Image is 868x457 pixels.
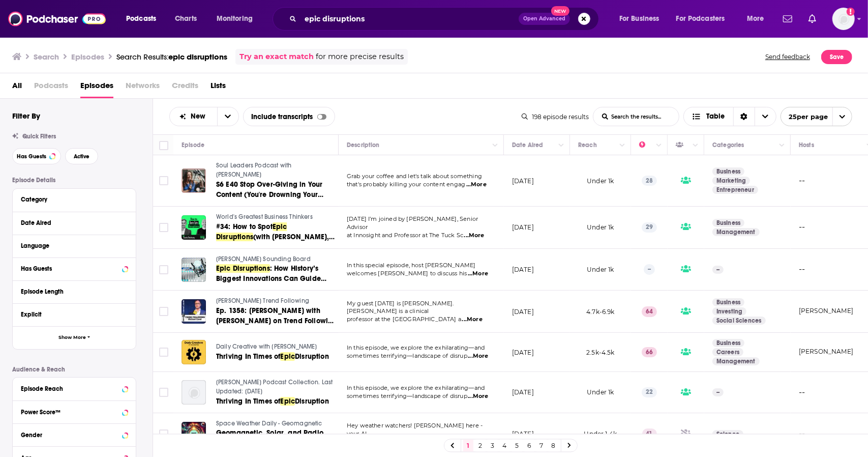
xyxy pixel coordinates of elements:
a: 7 [536,440,547,452]
a: Business [712,219,744,227]
a: Ep. 1358: [PERSON_NAME] with [PERSON_NAME] on Trend Following Radio [216,306,337,326]
p: Episode Details [12,177,136,184]
span: Toggle select row [159,223,168,232]
a: #34: How to SpotEpic Disruptions(with [PERSON_NAME], Strategic Advisor and Business School Profes... [216,222,337,242]
div: Search podcasts, credits, & more... [282,7,609,31]
h3: Search [34,52,59,62]
span: Table [707,113,725,120]
span: Has Guests [17,154,46,159]
div: Power Score™ [21,409,119,416]
button: Column Actions [690,139,702,152]
a: Management [712,357,760,365]
img: User Profile [832,8,855,30]
a: Careers [712,348,743,356]
span: My guest [DATE] is [PERSON_NAME]. [PERSON_NAME] is a clinical [347,300,454,315]
span: ...More [468,352,488,360]
p: 66 [642,347,657,357]
button: Column Actions [555,139,567,152]
div: Include transcripts [243,107,335,126]
button: open menu [612,11,672,27]
a: Try an exact match [240,51,314,63]
a: Business [712,298,744,306]
button: Show More [13,326,136,349]
a: Soul Leaders Podcast with [PERSON_NAME] [216,161,337,179]
span: 4.7k-6.9k [586,308,615,316]
a: Space Weather Daily - Geomagnetic [216,419,337,429]
h2: Choose View [683,107,776,126]
a: [PERSON_NAME] Podcast Collection. Last Updated: [DATE] [216,378,337,396]
span: Epic Disruptions [216,222,287,241]
a: Show notifications dropdown [779,10,796,27]
span: In this episode, we explore the exhilarating—and [347,344,485,351]
span: at Innosight and Professor at The Tuck Sc [347,232,463,239]
p: -- [712,266,724,274]
span: Under 1k [587,266,614,273]
p: [DATE] [512,223,534,232]
a: [PERSON_NAME] [799,307,853,315]
span: Under 1k [587,388,614,396]
div: Language [21,242,121,249]
span: Thriving In Times of [216,397,280,406]
a: 6 [524,440,534,452]
button: open menu [740,11,777,27]
span: Grab your coffee and let's talk about something [347,173,482,180]
button: open menu [209,11,266,27]
button: Episode Length [21,285,128,298]
a: 2 [475,440,486,452]
span: Space Weather Daily - Geomagnetic [216,420,322,427]
button: open menu [170,113,217,120]
p: [DATE] [512,348,534,357]
span: Charts [175,12,197,26]
a: Episodes [80,77,113,98]
span: For Podcasters [676,12,725,26]
a: Science [712,430,743,438]
a: Show notifications dropdown [804,10,820,27]
div: Episode Reach [21,385,119,392]
button: Category [21,193,128,206]
button: Send feedback [762,49,813,65]
span: Podcasts [34,77,68,98]
button: Gender [21,428,128,441]
div: Power Score [639,139,653,151]
div: Description [347,139,379,151]
span: ...More [468,270,488,278]
div: Date Aired [512,139,543,151]
p: [DATE] [512,177,534,185]
span: All [12,77,22,98]
div: Episode Length [21,288,121,295]
span: sometimes terrifying—landscape of disrup [347,392,467,399]
a: [PERSON_NAME] [799,348,853,355]
a: [PERSON_NAME] Sounding Board [216,255,337,264]
span: Logged in as CaveHenricks [832,8,855,30]
span: Toggle select row [159,348,168,357]
a: Search Results:epic disruptions [116,52,227,62]
span: In this episode, we explore the exhilarating—and [347,384,485,391]
div: Date Aired [21,219,121,226]
button: Open AdvancedNew [519,13,570,25]
span: Toggle select row [159,265,168,274]
span: S6 E40 Stop Over-Giving in Your Content (You're Drowning Your Audience) [216,180,323,209]
span: 25 per page [781,109,828,125]
a: [PERSON_NAME] Trend Following [216,297,337,306]
span: Under 1k [587,177,614,185]
a: Marketing [712,177,750,185]
span: Under 1.4k [584,430,617,438]
button: open menu [217,107,238,126]
span: Epic [280,397,295,406]
p: [DATE] [512,307,534,316]
button: Explicit [21,308,128,321]
span: #34: How to Spot [216,222,273,231]
div: Episode [182,139,204,151]
h2: Filter By [12,111,40,121]
button: Column Actions [776,139,788,152]
span: Toggle select row [159,176,168,185]
p: Audience & Reach [12,366,136,373]
button: Power Score™ [21,405,128,418]
span: Credits [172,77,198,98]
p: 41 [642,429,657,439]
h3: Episodes [71,52,104,62]
span: that's probably killing your content engag [347,181,465,188]
span: ...More [462,316,483,324]
p: [DATE] [512,388,534,396]
div: Categories [712,139,744,151]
